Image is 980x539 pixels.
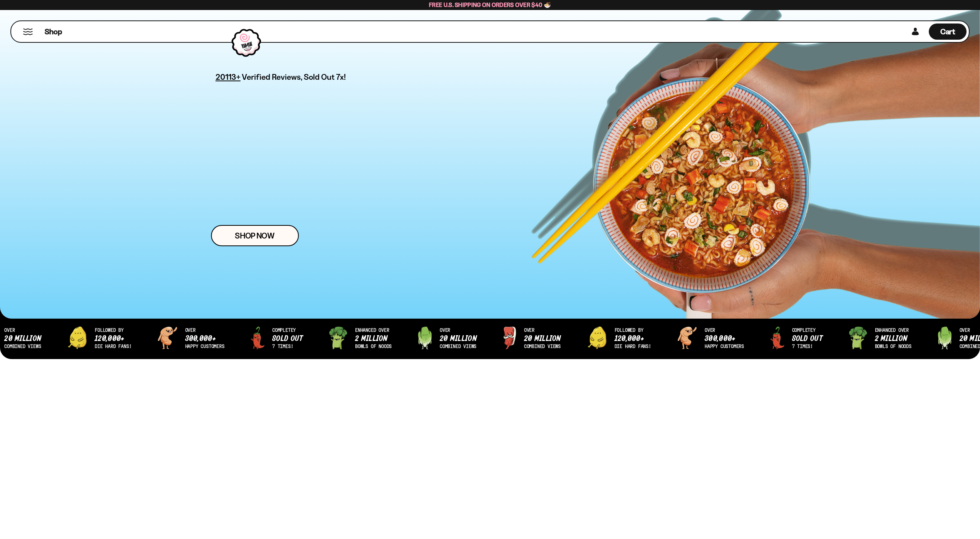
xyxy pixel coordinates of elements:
span: Cart [940,27,955,36]
a: Shop [45,24,62,40]
span: 20113+ [216,71,241,83]
a: Shop Now [211,225,299,246]
span: Verified Reviews, Sold Out 7x! [242,72,346,82]
span: Free U.S. Shipping on Orders over $40 🍜 [429,1,551,8]
button: Mobile Menu Trigger [23,29,33,35]
span: Shop [45,27,62,37]
div: Cart [929,21,967,42]
span: Shop Now [235,232,275,240]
